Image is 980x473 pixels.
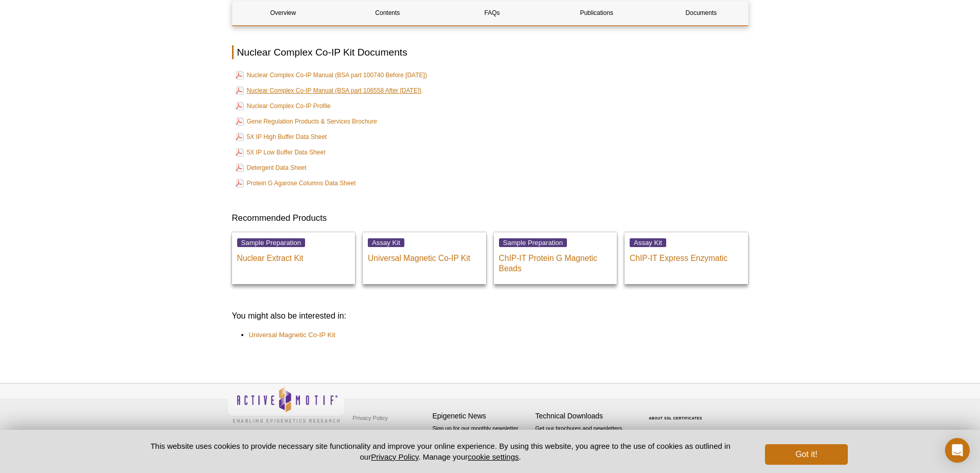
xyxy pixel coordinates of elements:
p: Get our brochures and newsletters, or request them by mail. [536,424,633,450]
a: Nuclear Complex Co-IP Profile [236,100,331,112]
a: Documents [650,1,752,25]
a: Contents [337,1,438,25]
p: Nuclear Extract Kit [237,248,350,264]
button: cookie settings [468,452,519,461]
a: Sample Preparation ChIP-IT Protein G Magnetic Beads [494,232,617,284]
h4: Epigenetic News [433,412,530,421]
span: Sample Preparation [499,238,567,247]
span: Sample Preparation [237,238,306,247]
button: Got it! [765,444,847,465]
p: ChIP-IT Protein G Magnetic Beads [499,248,612,274]
a: Protein G Agarose Columns Data Sheet [236,177,356,189]
a: Sample Preparation Nuclear Extract Kit [232,232,355,284]
div: Open Intercom Messenger [945,438,970,463]
a: 5X IP Low Buffer Data Sheet [236,146,326,159]
table: Click to Verify - This site chose Symantec SSL for secure e-commerce and confidential communicati... [638,401,716,424]
a: Nuclear Complex Co-IP Manual (BSA part 106558 After [DATE]) [236,84,422,97]
p: This website uses cookies to provide necessary site functionality and improve your online experie... [133,441,749,462]
span: Assay Kit [630,238,666,247]
a: Publications [546,1,647,25]
a: Overview [233,1,334,25]
a: 5X IP High Buffer Data Sheet [236,131,327,143]
a: Terms & Conditions [350,426,404,441]
h4: Technical Downloads [536,412,633,421]
p: ChIP-IT Express Enzymatic [630,248,743,264]
p: Universal Magnetic Co-IP Kit [368,248,481,264]
a: Privacy Policy [371,452,418,461]
a: Privacy Policy [350,410,390,426]
h2: Nuclear Complex Co-IP Kit Documents [232,45,749,59]
a: Detergent Data Sheet [236,162,307,174]
a: FAQs [441,1,543,25]
a: Assay Kit ChIP-IT Express Enzymatic [625,232,748,284]
a: ABOUT SSL CERTIFICATES [649,416,702,420]
a: Gene Regulation Products & Services Brochure [236,115,377,128]
h3: You might also be interested in: [232,310,749,322]
a: Universal Magnetic Co-IP Kit [249,330,335,340]
img: Active Motif, [227,383,345,425]
span: Assay Kit [368,238,404,247]
a: Assay Kit Universal Magnetic Co-IP Kit [363,232,486,284]
h3: Recommended Products [232,212,749,224]
a: Nuclear Complex Co-IP Manual (BSA part 100740 Before [DATE]) [236,69,427,81]
p: Sign up for our monthly newsletter highlighting recent publications in the field of epigenetics. [433,424,530,459]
